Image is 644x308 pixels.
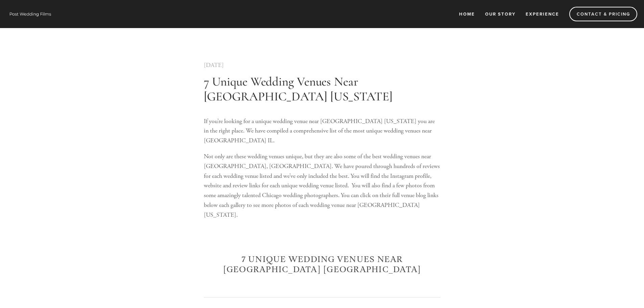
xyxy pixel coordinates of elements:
[204,255,440,275] h2: 7 Unique Wedding Venues Near [GEOGRAPHIC_DATA] [GEOGRAPHIC_DATA]
[204,74,392,104] a: 7 Unique Wedding Venues Near [GEOGRAPHIC_DATA] [US_STATE]
[204,61,224,69] a: [DATE]
[204,117,440,146] p: If you’re looking for a unique wedding venue near [GEOGRAPHIC_DATA] [US_STATE] you are in the rig...
[455,8,479,20] a: Home
[569,7,637,21] a: Contact & Pricing
[204,152,440,220] p: Not only are these wedding venues unique, but they are also some of the best wedding venues near ...
[521,8,564,20] a: Experience
[481,8,520,20] a: Our Story
[7,9,54,19] img: Wisconsin Wedding Videographer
